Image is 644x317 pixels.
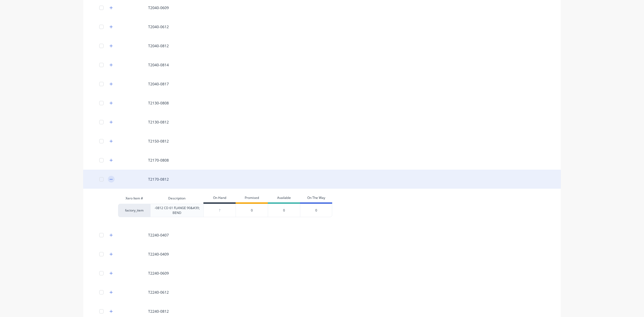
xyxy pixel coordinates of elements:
[204,204,236,217] div: ?
[203,193,236,204] div: On Hand
[300,204,332,217] div: 0
[268,193,300,204] div: Available
[150,204,203,217] div: -0812 CD 61 FLANGE 90&#39; BEND
[118,193,150,204] div: Xero Item #
[150,193,203,204] div: Description
[268,204,300,217] div: 0
[300,193,332,204] div: On The Way
[236,204,268,217] div: 0
[236,193,268,204] div: Promised
[118,204,150,217] div: factory_item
